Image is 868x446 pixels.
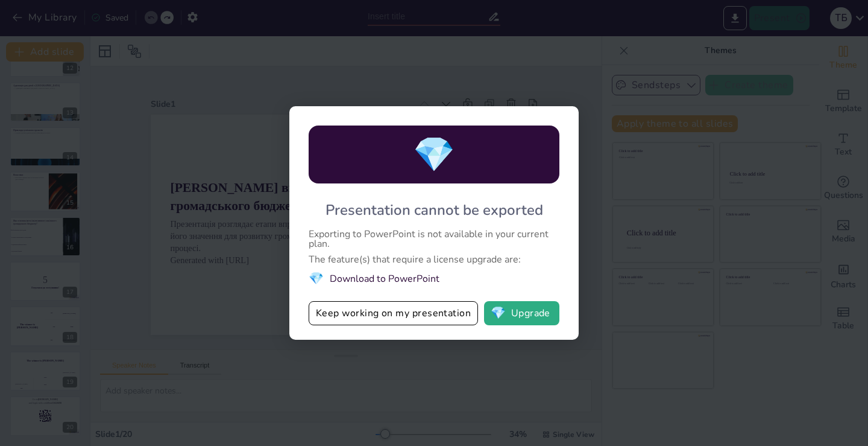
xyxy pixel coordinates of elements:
div: Exporting to PowerPoint is not available in your current plan. [309,229,559,249]
span: diamond [309,270,324,287]
button: diamondUpgrade [484,301,559,325]
button: Keep working on my presentation [309,301,478,325]
div: The feature(s) that require a license upgrade are: [309,255,559,264]
div: Presentation cannot be exported [325,200,543,220]
span: diamond [491,307,506,319]
span: diamond [413,132,455,178]
li: Download to PowerPoint [309,270,559,287]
